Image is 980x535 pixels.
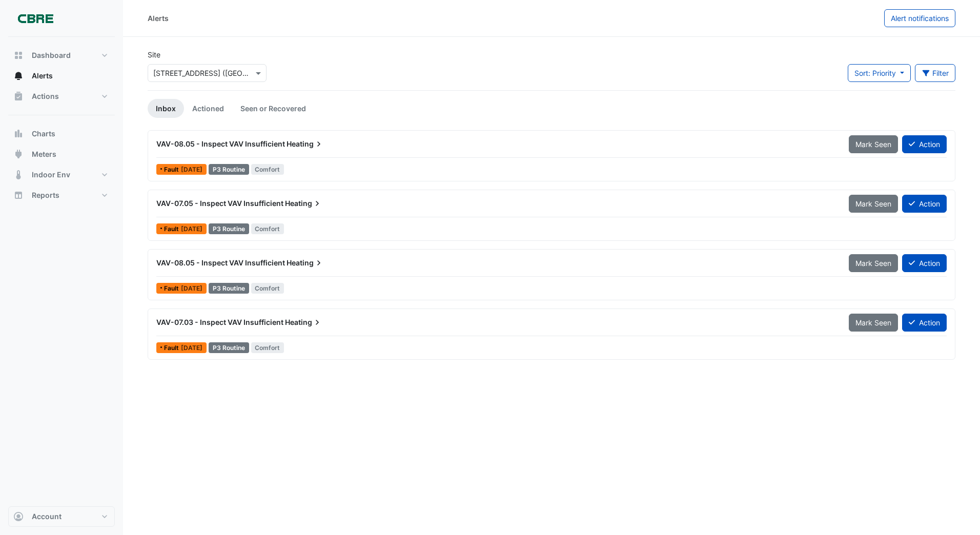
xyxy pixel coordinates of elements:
[164,167,181,173] span: Fault
[915,64,956,82] button: Filter
[8,45,115,66] button: Dashboard
[8,164,115,185] button: Indoor Env
[13,129,24,139] app-icon: Charts
[902,254,947,272] button: Action
[285,198,322,209] span: Heating
[8,144,115,164] button: Meters
[251,342,284,353] span: Comfort
[148,99,184,118] a: Inbox
[164,285,181,292] span: Fault
[855,140,891,149] span: Mark Seen
[181,166,202,173] span: Mon 25-Aug-2025 06:18 AEST
[156,318,283,326] span: VAV-07.03 - Inspect VAV Insufficient
[8,506,115,527] button: Account
[13,91,24,101] app-icon: Actions
[287,258,324,268] span: Heating
[32,149,56,159] span: Meters
[209,283,249,294] div: P3 Routine
[891,14,949,23] span: Alert notifications
[13,149,24,159] app-icon: Meters
[884,9,955,27] button: Alert notifications
[8,185,115,205] button: Reports
[156,199,283,208] span: VAV-07.05 - Inspect VAV Insufficient
[209,223,249,234] div: P3 Routine
[32,129,55,139] span: Charts
[8,124,115,144] button: Charts
[32,170,70,180] span: Indoor Env
[855,259,891,267] span: Mark Seen
[902,314,947,332] button: Action
[849,195,898,213] button: Mark Seen
[251,223,284,234] span: Comfort
[849,314,898,332] button: Mark Seen
[849,135,898,153] button: Mark Seen
[8,66,115,86] button: Alerts
[8,86,115,107] button: Actions
[902,195,947,213] button: Action
[32,511,62,522] span: Account
[855,318,891,327] span: Mark Seen
[287,139,324,149] span: Heating
[164,226,181,232] span: Fault
[12,8,58,29] img: Company Logo
[148,13,169,24] div: Alerts
[181,284,202,292] span: Mon 25-Aug-2025 06:18 AEST
[251,164,284,175] span: Comfort
[181,225,202,233] span: Mon 25-Aug-2025 06:18 AEST
[181,344,202,352] span: Mon 25-Aug-2025 06:04 AEST
[902,135,947,153] button: Action
[32,190,59,200] span: Reports
[209,342,249,353] div: P3 Routine
[13,50,24,60] app-icon: Dashboard
[232,99,314,118] a: Seen or Recovered
[854,69,896,77] span: Sort: Priority
[148,49,160,60] label: Site
[156,139,285,148] span: VAV-08.05 - Inspect VAV Insufficient
[164,345,181,351] span: Fault
[156,258,285,267] span: VAV-08.05 - Inspect VAV Insufficient
[848,64,911,82] button: Sort: Priority
[251,283,284,294] span: Comfort
[32,71,53,81] span: Alerts
[13,71,24,81] app-icon: Alerts
[32,50,71,60] span: Dashboard
[184,99,232,118] a: Actioned
[32,91,59,101] span: Actions
[209,164,249,175] div: P3 Routine
[13,190,24,200] app-icon: Reports
[285,317,322,327] span: Heating
[849,254,898,272] button: Mark Seen
[13,170,24,180] app-icon: Indoor Env
[855,199,891,208] span: Mark Seen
